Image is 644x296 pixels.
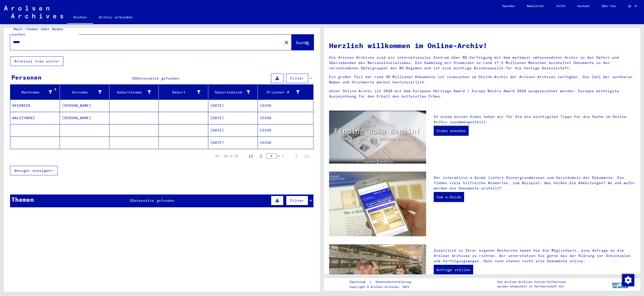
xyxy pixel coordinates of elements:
mat-cell: [PERSON_NAME] [60,112,109,124]
a: Suchen [67,11,93,24]
div: Vorname [62,88,109,96]
div: Geburtsname [111,90,151,95]
a: Datenschutzerklärung [372,279,417,285]
button: Next page [291,151,301,161]
mat-cell: 15339 [258,112,313,124]
mat-header-cell: Geburt‏ [159,85,208,99]
mat-cell: [DATE] [208,124,258,136]
p: Die Arolsen Archives sind ein internationales Zentrum über NS-Verfolgung mit dem weltweit umfasse... [329,55,635,71]
span: Filter [290,76,304,81]
img: yv_logo.png [611,278,630,290]
p: Zusätzlich zu Ihrer eigenen Recherche haben Sie die Möglichkeit, eine Anfrage an die Arolsen Arch... [434,248,635,264]
div: Nachname [12,88,60,96]
button: Previous page [256,151,266,161]
p: Unser Online-Archiv ist 2020 mit dem European Heritage Award / Europa Nostra Award 2020 ausgezeic... [329,88,635,99]
mat-cell: RECAMIER [10,100,60,112]
p: Ein großer Teil der rund 30 Millionen Dokumente ist inzwischen im Online-Archiv der Arolsen Archi... [329,74,635,85]
div: 26 – 29 of 29 [215,154,238,158]
mat-cell: [DATE] [208,137,258,149]
img: Zustimmung ändern [622,274,634,286]
mat-header-cell: Geburtsname [109,85,159,99]
a: Video ansehen [434,126,469,136]
p: In einem kurzen Video haben wir für Sie die wichtigsten Tipps für die Suche im Online-Archiv zusa... [434,114,635,125]
mat-header-cell: Nachname [10,85,60,99]
button: Weniger anzeigen [10,166,58,175]
p: wurden entwickelt in Partnerschaft mit [497,284,566,289]
span: Datensätze gefunden [136,76,179,81]
mat-header-cell: Prisoner # [258,85,313,99]
span: DE [628,5,633,8]
img: Arolsen_neg.svg [4,6,63,18]
div: Prisoner # [260,90,300,95]
div: Geburt‏ [161,88,208,96]
div: Geburtsdatum [210,90,250,95]
p: Die Arolsen Archives Online-Collections [497,280,566,284]
a: Impressum [349,279,369,285]
mat-cell: WALCZYNSKI [10,112,60,124]
button: First page [246,151,256,161]
mat-header-cell: Geburtsdatum [208,85,258,99]
mat-header-cell: Vorname [60,85,109,99]
div: | [349,279,417,285]
button: Suche [292,35,314,50]
button: Filter [286,196,308,205]
span: Weniger anzeigen [14,168,51,173]
mat-cell: [PERSON_NAME] [60,100,109,112]
button: Filter [286,74,308,83]
div: of 2 [266,154,291,158]
span: Filter [290,198,304,203]
p: Der interaktive e-Guide liefert Hintergrundwissen zum Verständnis der Dokumente. Sie finden viele... [434,175,635,191]
a: Anfrage stellen [434,265,473,275]
a: Archiv erkunden [93,11,139,23]
div: Vorname [62,90,102,95]
div: Themen [11,195,34,204]
div: Nachname [12,90,52,95]
mat-cell: [DATE] [208,112,258,124]
button: Last page [301,151,311,161]
img: eguide.jpg [329,172,426,237]
h1: Herzlich willkommen im Online-Archiv! [329,40,635,51]
div: Geburtsname [111,88,159,96]
p: Copyright © Arolsen Archives, 2021 [349,285,417,289]
mat-cell: 15339 [258,137,313,149]
button: Clear [281,37,292,47]
mat-cell: 15339 [258,124,313,136]
mat-cell: 15339 [258,100,313,112]
mat-cell: [DATE] [208,100,258,112]
img: video.jpg [329,111,426,163]
span: Suche [296,40,308,45]
span: 3 [129,198,132,203]
a: Zum e-Guide [434,192,464,202]
span: Datensätze gefunden [132,198,175,203]
div: Geburtsdatum [210,88,258,96]
div: Prisoner # [260,88,307,96]
mat-icon: close [284,40,290,46]
div: Personen [11,73,42,82]
button: Archival tree units [10,56,63,66]
span: 29 [132,76,136,81]
div: Geburt‏ [161,90,200,95]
